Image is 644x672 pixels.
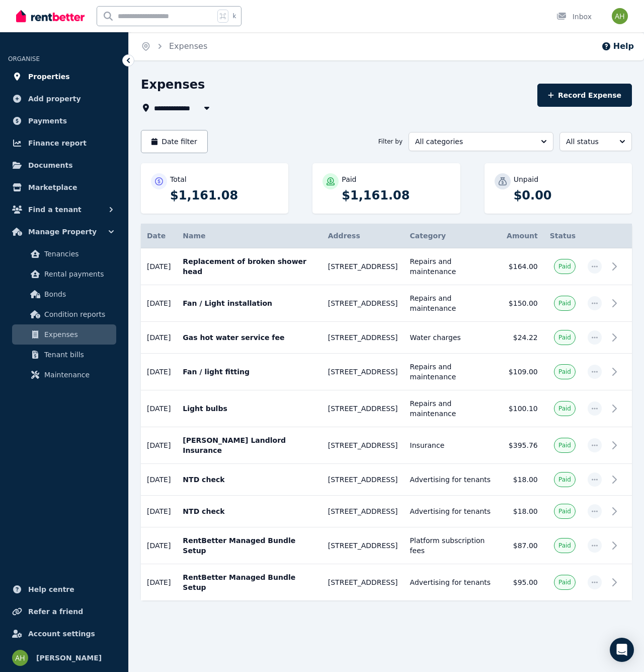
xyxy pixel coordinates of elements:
[8,579,120,599] a: Help centre
[44,308,112,320] span: Condition reports
[501,564,544,601] td: $95.00
[12,345,116,365] a: Tenant bills
[501,322,544,354] td: $24.22
[44,288,112,300] span: Bonds
[44,349,112,361] span: Tenant bills
[28,137,87,149] span: Finance report
[501,248,544,285] td: $164.00
[141,496,177,527] td: [DATE]
[404,427,501,464] td: Insurance
[612,8,628,24] img: Alan Heywood
[12,284,116,304] a: Bonds
[183,404,315,414] p: Light bulbs
[28,159,73,171] span: Documents
[44,328,112,341] span: Expenses
[177,224,321,248] th: Name
[36,652,102,664] span: [PERSON_NAME]
[183,535,315,556] p: RentBetter Managed Bundle Setup
[501,527,544,564] td: $87.00
[8,624,120,644] a: Account settings
[28,204,82,216] span: Find a tenant
[558,368,571,376] span: Paid
[141,285,177,322] td: [DATE]
[12,304,116,324] a: Condition reports
[501,224,544,248] th: Amount
[566,137,611,147] span: All status
[409,132,553,151] button: All categories
[322,224,404,248] th: Address
[537,84,632,107] button: Record Expense
[183,506,315,516] p: NTD check
[141,390,177,427] td: [DATE]
[8,55,40,62] span: ORGANISE
[556,12,592,22] div: Inbox
[544,224,582,248] th: Status
[342,187,450,204] p: $1,161.08
[322,285,404,322] td: [STREET_ADDRESS]
[141,130,208,153] button: Date filter
[404,390,501,427] td: Repairs and maintenance
[170,174,187,184] p: Total
[404,527,501,564] td: Platform subscription fees
[8,66,120,87] a: Properties
[28,583,74,595] span: Help centre
[8,89,120,109] a: Add property
[610,638,634,662] div: Open Intercom Messenger
[404,248,501,285] td: Repairs and maintenance
[322,390,404,427] td: [STREET_ADDRESS]
[322,322,404,354] td: [STREET_ADDRESS]
[141,354,177,390] td: [DATE]
[404,464,501,496] td: Advertising for tenants
[183,332,315,343] p: Gas hot water service fee
[44,268,112,280] span: Rental payments
[28,628,95,640] span: Account settings
[141,427,177,464] td: [DATE]
[558,299,571,307] span: Paid
[44,248,112,260] span: Tenancies
[404,564,501,601] td: Advertising for tenants
[501,464,544,496] td: $18.00
[501,285,544,322] td: $150.00
[28,71,70,83] span: Properties
[558,476,571,484] span: Paid
[12,365,116,385] a: Maintenance
[322,527,404,564] td: [STREET_ADDRESS]
[558,262,571,271] span: Paid
[322,248,404,285] td: [STREET_ADDRESS]
[141,248,177,285] td: [DATE]
[322,354,404,390] td: [STREET_ADDRESS]
[404,496,501,527] td: Advertising for tenants
[141,527,177,564] td: [DATE]
[404,322,501,354] td: Water charges
[514,187,622,204] p: $0.00
[28,115,67,127] span: Payments
[141,77,205,93] h1: Expenses
[322,496,404,527] td: [STREET_ADDRESS]
[12,244,116,264] a: Tenancies
[501,427,544,464] td: $395.76
[322,427,404,464] td: [STREET_ADDRESS]
[8,133,120,153] a: Finance report
[129,32,219,60] nav: Breadcrumb
[141,564,177,601] td: [DATE]
[8,199,120,220] button: Find a tenant
[8,601,120,622] a: Refer a friend
[342,174,356,184] p: Paid
[415,137,533,147] span: All categories
[322,464,404,496] td: [STREET_ADDRESS]
[183,298,315,308] p: Fan / Light installation
[28,93,81,105] span: Add property
[183,572,315,592] p: RentBetter Managed Bundle Setup
[28,606,83,618] span: Refer a friend
[232,12,236,20] span: k
[169,41,207,51] a: Expenses
[44,369,112,381] span: Maintenance
[183,475,315,485] p: NTD check
[183,435,315,455] p: [PERSON_NAME] Landlord Insurance
[501,354,544,390] td: $109.00
[601,40,634,52] button: Help
[28,181,77,193] span: Marketplace
[558,542,571,550] span: Paid
[559,132,632,151] button: All status
[558,578,571,586] span: Paid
